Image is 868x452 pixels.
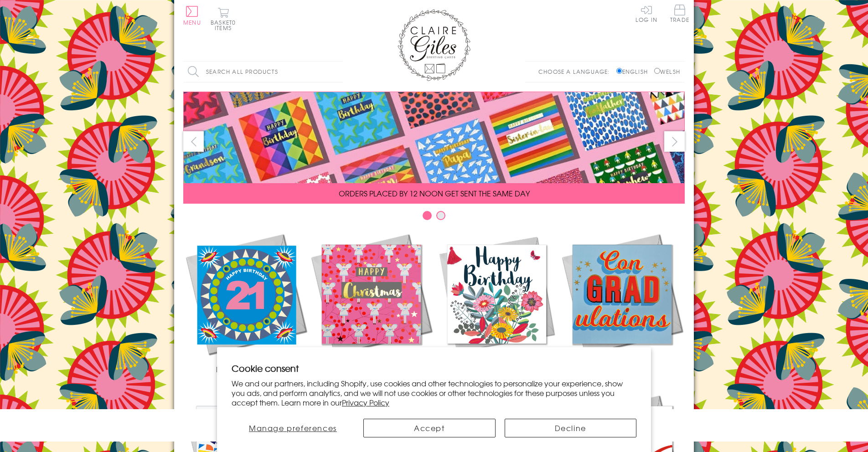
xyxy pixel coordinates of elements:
a: Log In [635,5,657,22]
span: Manage preferences [249,422,337,433]
h2: Cookie consent [232,362,636,375]
input: Search [334,62,343,82]
button: Menu [183,6,201,25]
p: We and our partners, including Shopify, use cookies and other technologies to personalize your ex... [232,379,636,407]
span: New Releases [216,364,276,375]
p: Choose a language: [538,67,615,76]
a: Christmas [309,231,434,375]
button: Carousel Page 1 (Current Slide) [423,211,432,220]
label: Welsh [654,67,680,76]
button: Carousel Page 2 [436,211,445,220]
span: Trade [670,5,689,22]
div: Carousel Pagination [183,211,685,225]
button: next [664,131,685,152]
span: Menu [183,18,201,26]
input: Search all products [183,62,343,82]
a: Privacy Policy [342,397,389,408]
a: New Releases [183,231,309,375]
button: Basket0 items [211,7,236,31]
span: ORDERS PLACED BY 12 NOON GET SENT THE SAME DAY [339,188,530,199]
button: Accept [363,419,496,437]
a: Trade [670,5,689,24]
button: Decline [505,419,637,437]
button: Manage preferences [232,419,354,437]
label: English [616,67,652,76]
input: English [616,68,622,74]
span: 0 items [215,18,236,32]
img: Claire Giles Greetings Cards [398,9,470,81]
a: Academic [559,231,685,375]
input: Welsh [654,68,660,74]
button: prev [183,131,204,152]
a: Birthdays [434,231,559,375]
